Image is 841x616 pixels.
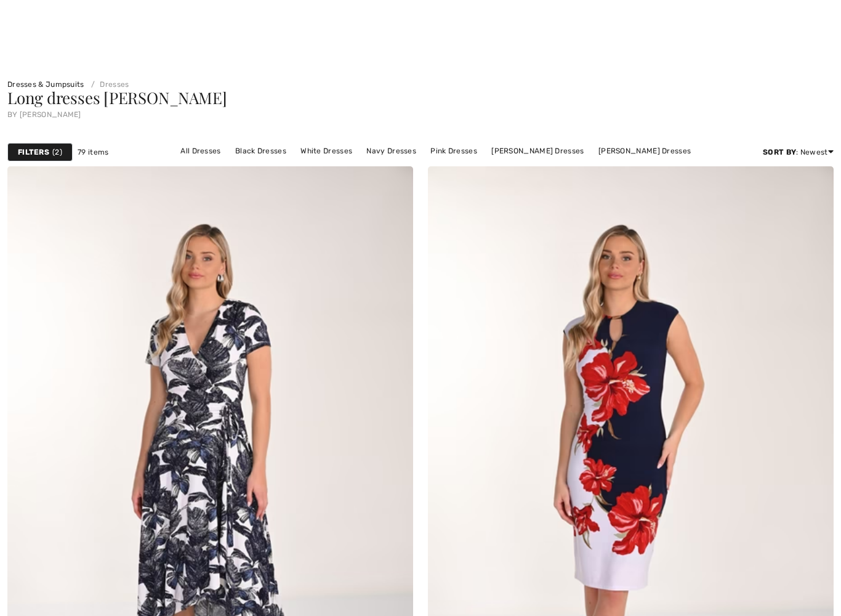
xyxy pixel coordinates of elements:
[294,143,358,159] a: White Dresses
[763,147,834,158] div: : Newest
[78,147,108,158] span: 79 items
[592,143,697,159] a: [PERSON_NAME] Dresses
[86,80,129,89] a: Dresses
[372,159,434,175] a: Long Dresses
[763,148,796,156] strong: Sort By
[436,159,499,175] a: Short Dresses
[229,143,292,159] a: Black Dresses
[7,80,84,89] a: Dresses & Jumpsuits
[360,143,422,159] a: Navy Dresses
[485,143,590,159] a: [PERSON_NAME] Dresses
[424,143,483,159] a: Pink Dresses
[18,147,49,158] strong: Filters
[7,87,227,108] span: Long dresses [PERSON_NAME]
[174,143,227,159] a: All Dresses
[52,147,62,158] span: 2
[7,111,834,118] div: by [PERSON_NAME]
